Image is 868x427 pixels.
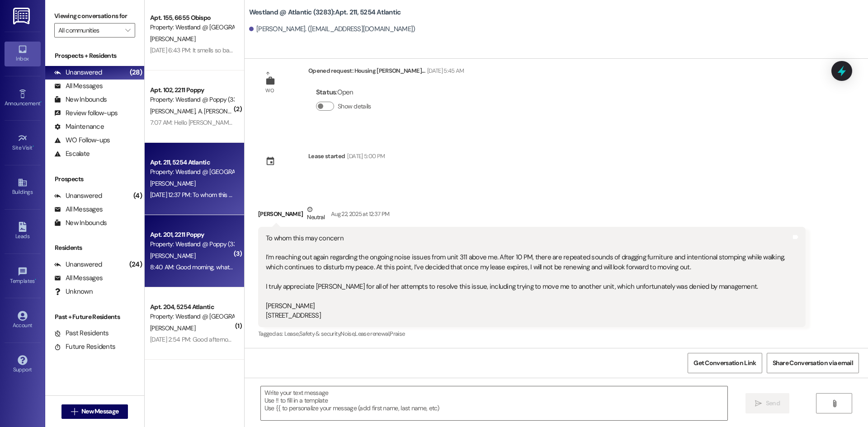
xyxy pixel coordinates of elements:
label: Viewing conversations for [54,9,135,23]
span: A. [PERSON_NAME] [198,107,251,115]
span: [PERSON_NAME] [150,35,195,43]
span: Safety & security , [299,330,340,338]
div: (28) [127,66,144,80]
span: [PERSON_NAME] [150,107,198,115]
div: Residents [45,243,144,253]
div: Apt. 201, 2211 Poppy [150,230,234,239]
span: • [35,277,36,283]
div: All Messages [54,81,103,91]
div: Unknown [54,287,93,296]
div: Property: Westland @ [GEOGRAPHIC_DATA] (3283) [150,167,234,177]
div: Prospects [45,174,144,184]
div: 7:07 AM: Hello [PERSON_NAME], Good morning. I have been having problems to go in the property, so... [150,118,678,127]
div: All Messages [54,273,103,283]
div: New Inbounds [54,95,107,104]
span: Noise , [340,330,355,338]
div: Prospects + Residents [45,51,144,61]
input: All communities [58,23,121,38]
div: Property: Westland @ Poppy (3383) [150,239,234,249]
button: Get Conversation Link [688,353,762,373]
div: [PERSON_NAME] [258,205,806,227]
div: : Open [316,85,375,99]
div: Apt. 211, 5254 Atlantic [150,158,234,167]
span: Lease renewal , [355,330,390,338]
div: Property: Westland @ Poppy (3383) [150,95,234,104]
button: Share Conversation via email [767,353,859,373]
div: [DATE] 6:43 PM: It smells so bad I was able to smell it from my bedroom and knew it was the sink [150,46,402,54]
div: Lease started [308,151,345,161]
img: ResiDesk Logo [13,8,32,24]
b: Status [316,88,336,97]
i:  [125,27,130,34]
b: Westland @ Atlantic (3283): Apt. 211, 5254 Atlantic [249,8,401,17]
button: New Message [61,404,128,419]
a: Templates • [5,264,41,288]
a: Leads [5,219,41,244]
span: Lease , [284,330,299,338]
span: [PERSON_NAME] [150,179,195,188]
div: Apt. 102, 2211 Poppy [150,85,234,95]
span: [PERSON_NAME] [150,252,195,260]
div: Apt. 204, 5254 Atlantic [150,302,234,312]
div: (4) [131,189,144,203]
a: Buildings [5,175,41,199]
div: Future Residents [54,342,115,352]
div: Neutral [305,205,326,224]
span: • [40,99,42,105]
div: Unanswered [54,68,102,77]
div: New Inbounds [54,218,107,228]
a: Support [5,352,41,377]
a: Site Visit • [5,131,41,155]
div: Property: Westland @ [GEOGRAPHIC_DATA] (3388) [150,23,234,32]
div: Aug 22, 2025 at 12:37 PM [329,209,389,219]
span: Praise [390,330,405,338]
div: Opened request: Housing [PERSON_NAME]... [308,66,464,79]
div: To whom this may concern I’m reaching out again regarding the ongoing noise issues from unit 311 ... [266,234,791,321]
i:  [755,400,762,407]
div: (24) [127,258,144,272]
div: Property: Westland @ [GEOGRAPHIC_DATA] (3283) [150,312,234,321]
div: Unanswered [54,260,102,269]
div: Review follow-ups [54,108,118,118]
div: All Messages [54,205,103,214]
i:  [831,400,838,407]
div: Unanswered [54,191,102,201]
div: 8:40 AM: Good morning, what is a good number to contact you on ?? [150,263,332,271]
span: [PERSON_NAME] [150,324,195,332]
div: [DATE] 5:00 PM [345,151,385,161]
div: Apt. 155, 6655 Obispo [150,13,234,23]
button: Send [745,393,789,413]
div: [PERSON_NAME]. ([EMAIL_ADDRESS][DOMAIN_NAME]) [249,24,415,34]
a: Account [5,308,41,333]
a: Inbox [5,42,41,66]
span: New Message [81,407,118,416]
div: Past Residents [54,328,109,338]
span: Share Conversation via email [773,358,853,368]
div: Escalate [54,149,90,159]
div: Tagged as: [258,327,806,340]
div: WO [265,86,274,95]
div: [DATE] 2:54 PM: Good afternoon im informing you that my benefits were cut off this month but as o... [150,335,753,343]
div: WO Follow-ups [54,136,110,145]
span: Send [766,399,780,408]
label: Show details [338,102,371,111]
span: Get Conversation Link [693,358,756,368]
div: [DATE] 5:45 AM [425,66,464,75]
span: • [33,143,34,150]
div: Maintenance [54,122,104,131]
i:  [71,408,78,415]
div: Past + Future Residents [45,312,144,322]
